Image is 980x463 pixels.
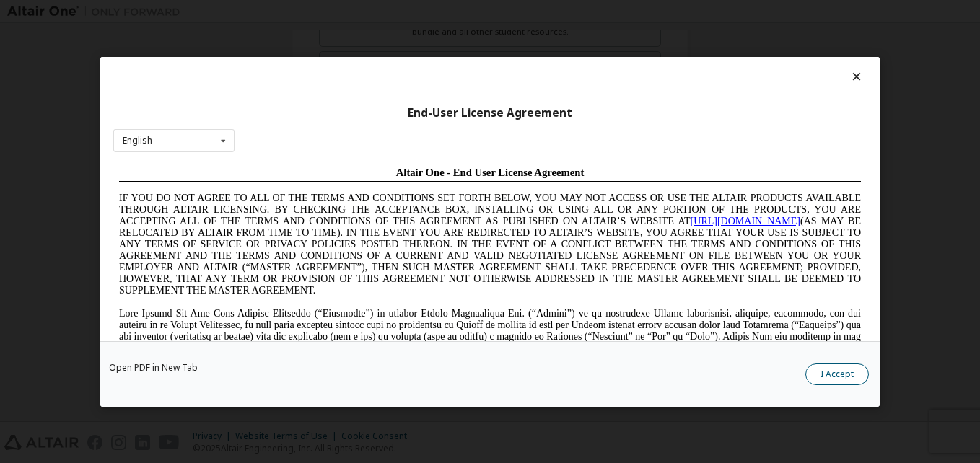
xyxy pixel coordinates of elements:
a: [URL][DOMAIN_NAME] [577,55,687,66]
a: Open PDF in New Tab [109,363,198,371]
span: Altair One - End User License Agreement [283,6,471,17]
span: Lore Ipsumd Sit Ame Cons Adipisc Elitseddo (“Eiusmodte”) in utlabor Etdolo Magnaaliqua Eni. (“Adm... [6,147,748,250]
span: IF YOU DO NOT AGREE TO ALL OF THE TERMS AND CONDITIONS SET FORTH BELOW, YOU MAY NOT ACCESS OR USE... [6,32,748,135]
div: English [123,136,152,145]
button: I Accept [805,363,869,384]
div: End-User License Agreement [113,105,867,120]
